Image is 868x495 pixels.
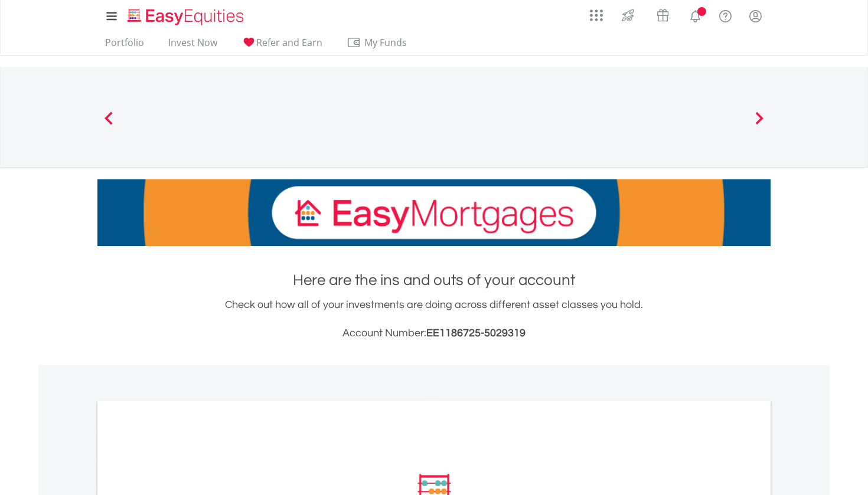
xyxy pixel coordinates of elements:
[164,37,222,55] a: Invest Now
[123,3,249,27] a: Home page
[590,9,603,22] img: grid-menu-icon.svg
[256,36,322,49] span: Refer and Earn
[97,270,771,291] h1: Here are the ins and outs of your account
[426,327,526,339] span: EE1186725-5029319
[125,7,249,27] img: EasyEquities_Logo.png
[740,3,771,29] a: My Profile
[237,37,327,55] a: Refer and Earn
[582,3,611,22] a: AppsGrid
[97,179,771,246] img: EasyMortage Promotion Banner
[100,37,149,55] a: Portfolio
[680,3,710,27] a: Notifications
[618,6,638,25] img: thrive-v2.svg
[645,3,680,25] a: Vouchers
[347,35,424,50] span: My Funds
[97,325,771,342] h3: Account Number:
[710,3,740,27] a: FAQ's and Support
[97,297,771,342] div: Check out how all of your investments are doing across different asset classes you hold.
[653,6,673,25] img: vouchers-v2.svg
